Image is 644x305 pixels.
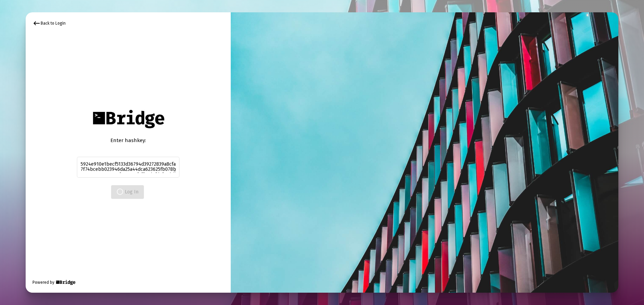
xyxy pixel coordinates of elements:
[77,137,179,144] div: Enter hashkey:
[89,106,167,132] img: Bridge Financial Technology Logo
[32,19,41,27] mat-icon: keyboard_backspace
[32,279,76,286] div: Powered by
[111,185,144,199] button: Log In
[55,279,76,286] img: Bridge Financial Technology Logo
[32,19,66,27] div: Back to Login
[117,189,138,195] span: Log In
